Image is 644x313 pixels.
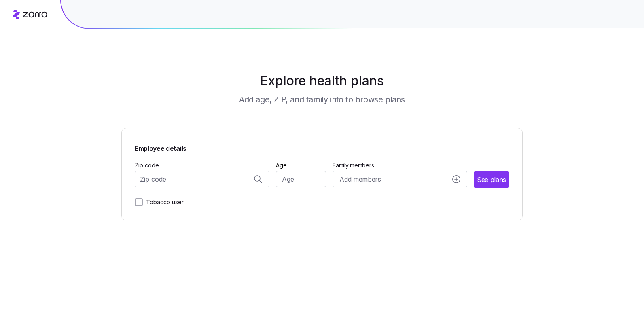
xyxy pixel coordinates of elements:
input: Age [276,171,326,187]
h1: Explore health plans [142,71,503,91]
button: See plans [474,171,509,188]
span: Family members [333,161,467,169]
label: Age [276,161,287,170]
span: Employee details [135,141,186,154]
button: Add membersadd icon [333,171,467,187]
label: Tobacco user [143,197,184,207]
input: Zip code [135,171,269,187]
span: See plans [477,175,506,185]
label: Zip code [135,161,159,170]
span: Add members [339,174,381,184]
svg: add icon [452,175,460,183]
h3: Add age, ZIP, and family info to browse plans [239,94,405,105]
